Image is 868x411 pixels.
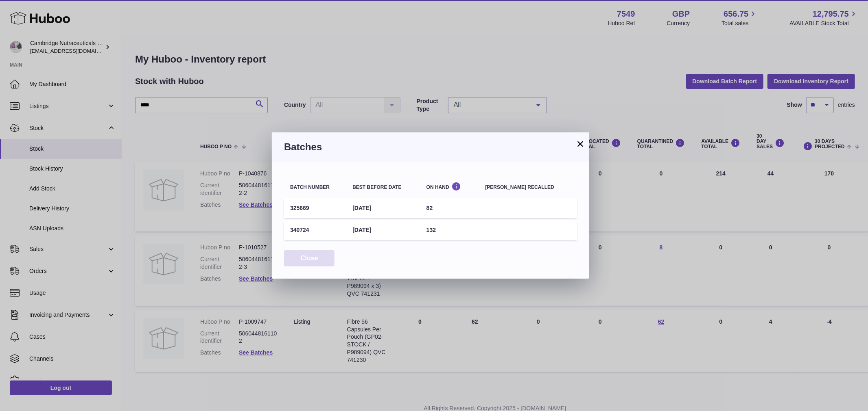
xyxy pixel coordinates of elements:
div: [PERSON_NAME] recalled [485,185,571,190]
td: 82 [420,198,479,218]
button: Close [284,250,335,267]
td: 132 [420,220,479,240]
div: Best before date [352,185,414,190]
div: On Hand [426,182,473,190]
h3: Batches [284,141,577,154]
td: 340724 [284,220,346,240]
div: Batch number [290,185,340,190]
td: [DATE] [346,198,420,218]
td: 325669 [284,198,346,218]
button: × [575,139,585,149]
td: [DATE] [346,220,420,240]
